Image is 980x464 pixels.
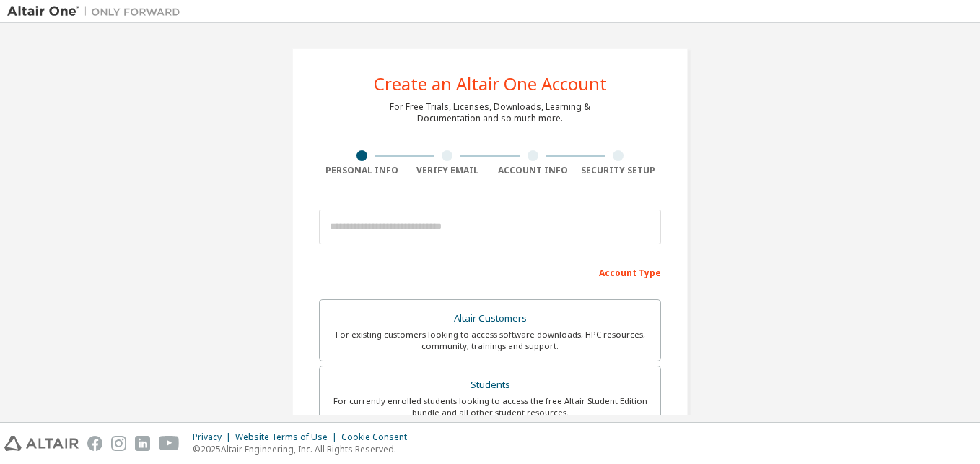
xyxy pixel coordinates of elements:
[319,260,661,283] div: Account Type
[390,101,590,124] div: For Free Trials, Licenses, Downloads, Learning & Documentation and so much more.
[328,375,652,395] div: Students
[4,436,79,451] img: altair_logo.svg
[111,436,126,451] img: instagram.svg
[7,4,188,19] img: Altair One
[374,75,607,93] div: Create an Altair One Account
[576,165,662,176] div: Security Setup
[341,431,416,443] div: Cookie Consent
[87,436,102,451] img: facebook.svg
[328,395,652,418] div: For currently enrolled students looking to access the free Altair Student Edition bundle and all ...
[193,443,416,455] p: © 2025 Altair Engineering, Inc. All Rights Reserved.
[490,165,576,176] div: Account Info
[405,165,491,176] div: Verify Email
[235,431,341,443] div: Website Terms of Use
[319,165,405,176] div: Personal Info
[135,436,150,451] img: linkedin.svg
[328,329,652,352] div: For existing customers looking to access software downloads, HPC resources, community, trainings ...
[328,309,652,329] div: Altair Customers
[159,436,180,451] img: youtube.svg
[193,431,235,443] div: Privacy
